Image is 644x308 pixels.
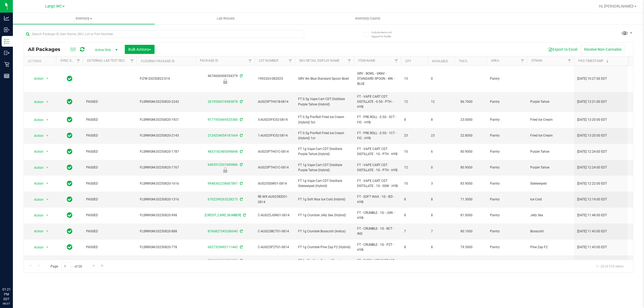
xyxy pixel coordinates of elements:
span: FT - VAPE CART CDT DISTILLATE - 1G - SSW - HYB [357,178,398,189]
span: Pantry [490,245,524,250]
span: Pantry [490,165,524,170]
span: 86.7000 [458,98,475,106]
span: In Sync [67,148,72,155]
span: select [44,180,51,187]
span: PASSED [86,117,133,122]
a: Strain [531,59,542,63]
span: PASSED [86,149,133,154]
span: 80.1000 [458,228,475,235]
span: In Sync [67,211,72,219]
a: Pkg Timestamp [578,59,610,63]
span: Include items not tagged for facility [371,30,398,38]
span: Ice Cold [530,197,571,202]
span: FLSRWGM-20250820-998 [140,213,192,218]
a: 9171955469525380 [208,118,238,122]
span: Pantry [490,197,524,202]
a: 7020290268274235 [208,259,238,262]
span: Pantry [490,229,524,234]
a: 4833182485098848 [208,150,238,153]
span: select [44,116,51,124]
span: Action [29,148,44,155]
inline-svg: Reports [4,73,9,79]
iframe: Resource center [5,265,21,281]
span: PASSED [86,165,133,170]
a: Filter [74,56,83,65]
span: Action [29,116,44,124]
span: Sync from Compliance System [239,259,243,262]
span: Purple Tahoe [530,99,571,104]
span: In Sync [67,196,72,203]
div: Actions [28,59,54,63]
a: Filter [518,56,527,65]
span: FLSRWGM-20250820-888 [140,229,192,234]
span: 10 [404,149,425,154]
span: select [44,244,51,251]
span: FT - VAPE CART CDT DISTILLATE - 1G - PTH - HYB [357,163,398,173]
span: 23 [431,133,451,138]
span: GRV 4in Blue Standard Spoon Bowl [298,76,351,81]
a: Qty [405,59,411,63]
span: [DATE] 12:24:00 EDT [577,165,607,170]
span: 80.9000 [458,148,475,156]
span: FT 1g Crumble Pine Zap F2 (Hybrid) [298,245,351,250]
span: 79.5000 [458,243,475,251]
a: Area [491,59,499,63]
span: Action [29,164,44,171]
span: FT - CRUMBLE - 1G - PZT - HYB [357,242,398,252]
span: 8 [431,213,451,218]
span: FLSRWGM-20250820-2143 [140,133,192,138]
span: FT - PRE-ROLL - 0.5G - 1CT - FIC - HYB [357,131,398,141]
span: FT - CRUMBLE - 1G - BCT - IND [357,226,398,236]
span: select [44,132,51,140]
span: 7 [404,229,425,234]
span: [DATE] 11:43:00 EDT [577,229,607,234]
span: AUG25PTH01B-0814 [258,99,292,104]
a: Available [432,59,448,63]
span: FT 1g Crumble Jelly Sea (Hybrid) [298,213,351,218]
a: Filter [392,56,401,65]
span: 6 [431,149,451,154]
span: FLSRWGM-20250820-1616 [140,181,192,186]
span: In Sync [67,164,72,171]
button: Bulk Actions [125,45,155,54]
span: Largo WC [45,4,62,9]
div: Newly Received [195,167,255,173]
span: PASSED [86,245,133,250]
inline-svg: Outbound [4,50,9,56]
span: FLSRWGM-20250820-1921 [140,117,192,122]
span: FT 0.5g Pre-Roll Fried Ice Cream (Hybrid) 1ct [298,131,351,141]
span: FLSRWGM-20250820-1787 [140,149,192,154]
span: Sync from Compliance System [239,163,243,167]
span: In Sync [67,132,72,139]
span: select [44,228,51,235]
span: select [44,75,51,82]
a: 9948362238687897 [208,182,238,185]
span: [DATE] 12:22:00 EDT [577,181,607,186]
a: Filter [345,56,354,65]
span: AUG25PTH01C-0814 [258,149,292,154]
span: [DATE] 13:20:00 EDT [577,133,607,138]
span: Fried Ice Cream [530,117,571,122]
span: FLSRWGM-20250820-778 [140,245,192,250]
span: 1992263-082025 [258,76,292,81]
span: Pantry [490,149,524,154]
span: 8 [431,117,451,122]
span: All Packages [28,46,66,52]
span: Action [29,98,44,106]
span: 1 - 20 of 510 items [592,262,628,270]
span: Sync from Compliance System [242,213,246,217]
span: 3 [431,181,451,186]
span: Action [29,196,44,203]
button: Receive Non-Cannabis [581,45,625,54]
a: 6403912207689886 [208,163,238,167]
inline-svg: Analytics [4,16,9,21]
span: C-AUG25PZT01-0814 [258,245,292,250]
span: 8 [431,245,451,250]
span: select [44,196,51,203]
span: In Sync [67,180,72,187]
span: Action [29,228,44,235]
a: Sku Retail Display Name [299,59,339,63]
a: 2619556976983878 [208,100,238,104]
span: 8 [404,213,425,218]
span: Inventory Counts [348,16,388,21]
